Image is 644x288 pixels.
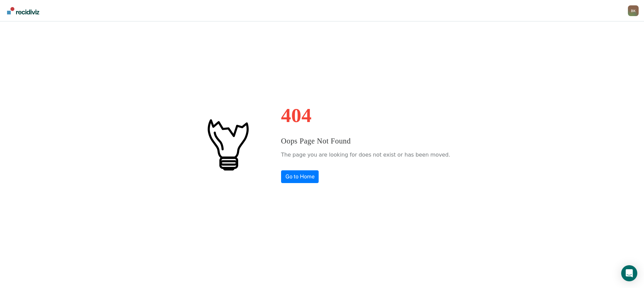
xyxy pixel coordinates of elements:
h3: Oops Page Not Found [281,135,450,147]
a: Go to Home [281,170,319,183]
div: B K [628,5,639,16]
p: The page you are looking for does not exist or has been moved. [281,150,450,160]
button: Profile dropdown button [628,5,639,16]
h1: 404 [281,105,450,125]
img: Recidiviz [7,7,39,14]
img: # [194,111,261,178]
div: Open Intercom Messenger [621,265,637,281]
